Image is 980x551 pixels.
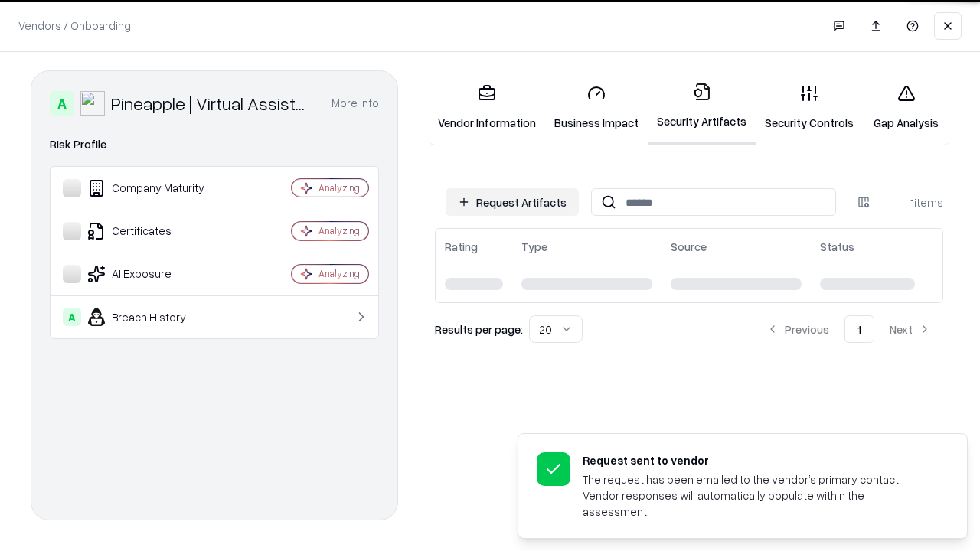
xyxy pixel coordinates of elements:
div: A [63,308,81,326]
a: Security Controls [756,72,863,143]
div: Company Maturity [63,179,246,197]
a: Gap Analysis [863,72,949,143]
a: Security Artifacts [648,70,756,145]
button: 1 [844,315,874,343]
div: The request has been emailed to the vendor’s primary contact. Vendor responses will automatically... [583,471,930,520]
p: Results per page: [435,321,523,337]
a: Vendor Information [429,72,545,143]
div: AI Exposure [63,265,246,283]
button: Request Artifacts [446,188,579,216]
div: Analyzing [318,181,360,194]
div: Rating [445,239,478,255]
div: 1 items [882,194,943,210]
a: Business Impact [545,72,648,143]
div: Analyzing [318,224,360,237]
div: A [50,91,74,116]
p: Vendors / Onboarding [18,18,131,34]
div: Pineapple | Virtual Assistant Agency [111,91,313,116]
div: Status [820,239,854,255]
div: Analyzing [318,267,360,280]
nav: pagination [754,315,943,343]
div: Type [521,239,547,255]
div: Breach History [63,308,246,326]
div: Request sent to vendor [583,452,930,468]
div: Risk Profile [50,135,379,154]
button: More info [332,90,379,117]
div: Certificates [63,222,246,240]
div: Source [671,239,707,255]
img: Pineapple | Virtual Assistant Agency [80,91,105,116]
